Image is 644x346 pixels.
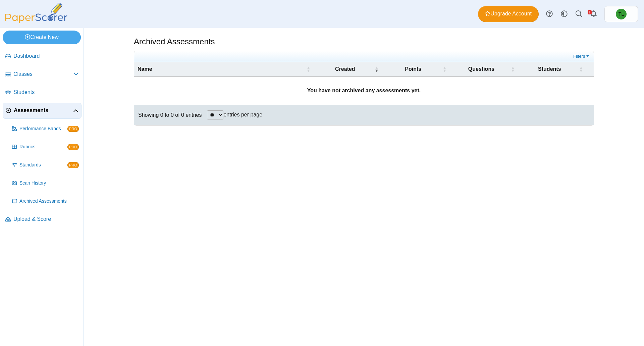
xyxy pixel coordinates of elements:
a: Filters [572,53,592,60]
span: PRO [67,144,79,150]
div: Showing 0 to 0 of 0 entries [134,105,202,125]
span: Created [335,66,355,72]
span: Classes [13,70,73,78]
h1: Archived Assessments [134,36,215,47]
span: Students [13,89,79,96]
span: Questions : Activate to sort [511,62,515,76]
span: Dashboard [13,52,79,60]
span: Students [538,66,561,72]
a: Alerts [586,7,601,21]
a: Performance Bands PRO [9,121,82,137]
a: Upload & Score [3,211,82,228]
a: Tricia LaRue [604,6,638,22]
span: Standards [19,162,67,168]
span: Questions [468,66,494,72]
span: Upgrade Account [485,10,532,17]
a: Create New [3,31,81,44]
a: Classes [3,66,82,83]
a: Upgrade Account [478,6,539,22]
span: PRO [67,162,79,168]
span: Performance Bands [19,126,67,132]
span: Name [138,66,152,72]
span: PRO [67,126,79,132]
a: Rubrics PRO [9,139,82,155]
a: Assessments [3,103,82,119]
span: Name : Activate to sort [306,62,310,76]
span: Archived Assessments [19,198,79,205]
span: Points : Activate to sort [442,62,446,76]
b: You have not archived any assessments yet. [307,88,421,93]
a: Dashboard [3,48,82,64]
span: Scan History [19,180,79,187]
a: Students [3,85,82,101]
span: Points [405,66,421,72]
a: Archived Assessments [9,193,82,209]
span: Upload & Score [13,215,79,223]
span: Students : Activate to sort [579,62,583,76]
a: PaperScorer [3,18,70,24]
span: Tricia LaRue [616,9,627,19]
img: PaperScorer [3,3,70,23]
a: Scan History [9,175,82,191]
span: Tricia LaRue [619,12,624,16]
span: Rubrics [19,144,67,150]
span: Assessments [14,107,73,114]
label: entries per page [223,112,262,117]
a: Standards PRO [9,157,82,173]
span: Created : Activate to remove sorting [374,62,378,76]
